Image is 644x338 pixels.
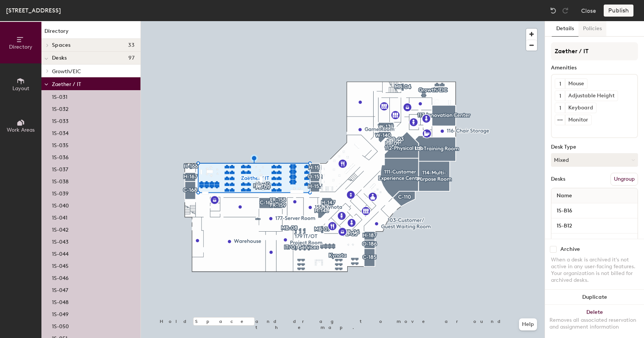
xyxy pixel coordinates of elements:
[565,91,618,101] div: Adjustable Height
[581,5,596,17] button: Close
[9,44,32,50] span: Directory
[553,206,636,216] input: Unnamed desk
[565,79,587,89] div: Mouse
[551,144,638,150] div: Desk Type
[52,140,69,149] p: 1S-035
[549,317,639,330] div: Removes all associated reservation and assignment information
[551,257,638,284] div: When a desk is archived it's not active in any user-facing features. Your organization is not bil...
[545,290,644,305] button: Duplicate
[549,7,557,14] img: Undo
[128,55,134,61] span: 97
[52,297,69,306] p: 1S-048
[52,224,69,233] p: 1S-042
[545,305,644,338] button: DeleteRemoves all associated reservation and assignment information
[559,80,561,88] span: 1
[12,85,29,92] span: Layout
[555,91,565,101] button: 1
[555,103,565,113] button: 1
[52,188,69,197] p: 1S-039
[52,55,67,61] span: Desks
[41,27,140,39] h1: Directory
[52,152,69,161] p: 1S-036
[52,309,69,318] p: 1S-049
[52,249,69,257] p: 1S-044
[519,318,537,330] button: Help
[52,92,67,100] p: 1S-031
[52,237,69,245] p: 1S-043
[52,116,69,124] p: 1S-033
[560,246,580,252] div: Archive
[52,285,68,293] p: 1S-047
[578,21,606,37] button: Policies
[52,81,81,88] span: Zaether / IT
[559,104,561,112] span: 1
[565,115,591,125] div: Monitor
[551,176,565,182] div: Desks
[52,68,81,75] span: Growth/EIC
[52,321,69,330] p: 1S-050
[128,42,134,48] span: 33
[552,21,578,37] button: Details
[562,7,569,14] img: Redo
[52,261,69,269] p: 1S-045
[551,65,638,71] div: Amenities
[555,79,565,89] button: 1
[52,164,68,173] p: 1S-037
[6,6,61,15] div: [STREET_ADDRESS]
[52,273,69,281] p: 1S-046
[559,92,561,100] span: 1
[553,221,636,231] input: Unnamed desk
[610,173,638,186] button: Ungroup
[7,127,35,133] span: Work Areas
[553,189,576,203] span: Name
[52,104,69,112] p: 1S-032
[52,212,67,221] p: 1S-041
[551,153,638,167] button: Mixed
[52,176,69,185] p: 1S-038
[52,200,69,209] p: 1S-040
[553,236,636,246] input: Unnamed desk
[52,42,71,48] span: Spaces
[565,103,596,113] div: Keyboard
[52,128,69,137] p: 1S-034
